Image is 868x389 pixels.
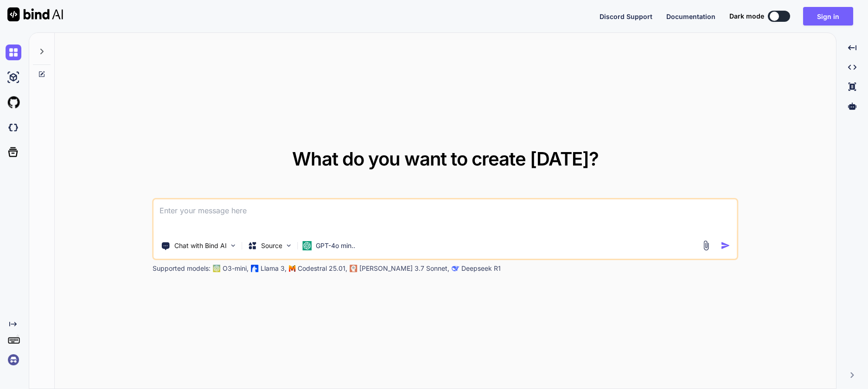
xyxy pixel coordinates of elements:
[461,264,501,273] p: Deepseek R1
[289,265,296,272] img: Mistral-AI
[729,12,764,21] span: Dark mode
[6,45,21,60] img: chat
[6,352,21,368] img: signin
[359,264,449,273] p: [PERSON_NAME] 3.7 Sonnet,
[6,70,21,85] img: ai-studio
[303,241,312,250] img: GPT-4o mini
[213,265,221,272] img: GPT-4
[6,95,21,110] img: githubLight
[316,241,355,250] p: GPT-4o min..
[666,12,715,21] button: Documentation
[230,242,237,249] img: Pick Tools
[452,265,460,272] img: claude
[174,241,227,250] p: Chat with Bind AI
[721,241,730,250] img: icon
[261,241,282,250] p: Source
[600,12,652,21] button: Discord Support
[261,264,287,273] p: Llama 3,
[6,120,21,135] img: darkCloudIdeIcon
[223,264,249,273] p: O3-mini,
[251,265,259,272] img: Llama2
[298,264,347,273] p: Codestral 25.01,
[666,13,715,20] span: Documentation
[292,147,599,170] span: What do you want to create [DATE]?
[701,240,711,251] img: attachment
[350,265,357,272] img: claude
[285,242,293,249] img: Pick Models
[7,7,63,21] img: Bind AI
[600,13,652,20] span: Discord Support
[803,7,853,26] button: Sign in
[153,264,211,273] p: Supported models:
